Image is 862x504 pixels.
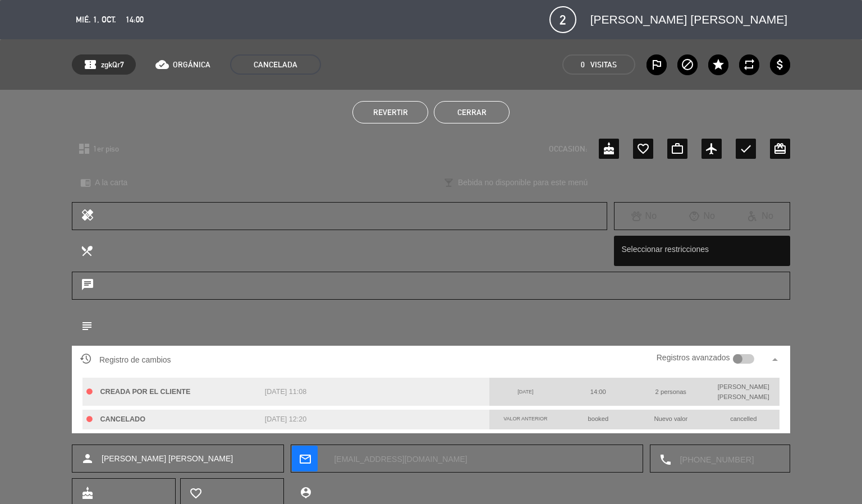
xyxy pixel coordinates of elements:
span: [PERSON_NAME] [PERSON_NAME] [590,10,787,29]
i: local_dining [80,244,93,256]
span: cancelled [730,415,756,422]
i: favorite_border [189,487,201,499]
i: card_giftcard [773,142,787,155]
span: CANCELADO [100,415,145,423]
span: 14:00 [126,13,144,26]
span: Valor anterior [503,416,547,421]
i: local_bar [443,177,454,188]
span: Registro de cambios [80,353,171,366]
span: [PERSON_NAME] [PERSON_NAME] [102,452,233,465]
span: confirmation_number [84,58,97,71]
span: [PERSON_NAME] [PERSON_NAME] [718,383,769,400]
label: Registros avanzados [657,351,730,364]
span: Revertir [373,108,408,117]
span: ORGÁNICA [173,58,210,71]
i: repeat [742,58,756,71]
i: mail_outline [299,452,311,465]
span: booked [588,415,608,422]
i: outlined_flag [650,58,663,71]
span: 1er piso [93,143,119,155]
i: work_outline [671,142,684,155]
span: [DATE] 12:20 [265,415,307,423]
button: Revertir [352,101,428,123]
i: healing [81,208,94,224]
span: CREADA POR EL CLIENTE [100,388,191,396]
div: No [615,209,673,223]
i: favorite_border [636,142,650,155]
span: CANCELADA [230,54,321,75]
i: cake [602,142,616,155]
i: local_phone [659,453,671,465]
button: Cerrar [434,101,510,123]
em: Visitas [590,58,617,71]
span: 14:00 [590,388,606,395]
span: 0 [581,58,585,71]
i: airplanemode_active [705,142,718,155]
span: 2 [549,6,576,33]
span: OCCASION: [549,143,587,155]
i: dashboard [77,142,91,155]
i: chrome_reader_mode [80,177,91,188]
span: [DATE] 11:08 [265,388,307,396]
i: chat [81,278,94,294]
i: cloud_done [155,58,169,71]
div: No [731,209,790,223]
span: 2 personas [655,388,686,395]
span: zgkQr7 [101,58,124,71]
span: Bebida no disponible para este menú [458,176,588,189]
i: attach_money [773,58,787,71]
span: A la carta [95,176,127,189]
i: subject [80,319,93,332]
span: [DATE] [517,389,533,395]
i: cake [81,487,93,499]
span: mié. 1, oct. [76,13,116,26]
i: person [81,452,94,465]
i: check [739,142,753,155]
i: star [712,58,725,71]
i: block [681,58,694,71]
i: person_pin [299,486,311,498]
div: No [673,209,731,223]
span: Nuevo valor [654,415,687,422]
i: arrow_drop_up [768,353,782,366]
